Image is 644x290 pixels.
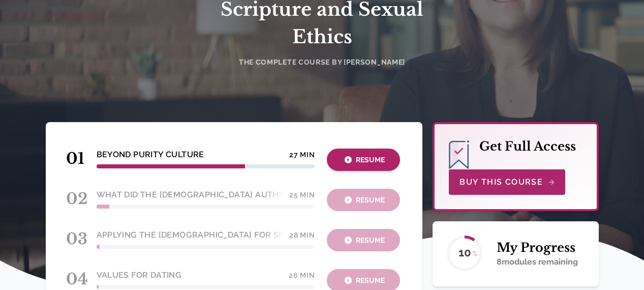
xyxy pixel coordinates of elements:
img: bookmark-icon.png [449,140,469,169]
p: 8 modules remaining [497,256,578,268]
text: 10 [458,245,471,258]
h4: Beyond Purity Culture [97,149,204,161]
div: Resume [330,154,397,166]
h2: Get Full Access [479,138,576,155]
span: Buy This Course [459,176,555,188]
button: Buy This Course [449,169,565,195]
span: 01 [66,149,84,168]
button: Resume [327,149,400,171]
h4: 27 min [289,151,315,159]
h2: My Progress [497,240,578,256]
h4: The Complete Course by [PERSON_NAME] [208,57,436,67]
